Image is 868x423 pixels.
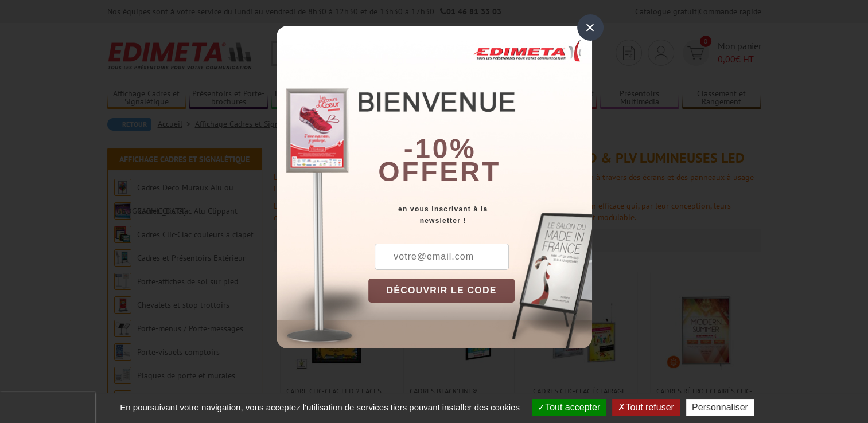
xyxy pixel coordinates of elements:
font: offert [378,156,501,187]
div: en vous inscrivant à la newsletter ! [368,203,592,226]
button: Tout accepter [532,399,606,416]
button: Tout refuser [612,399,679,416]
div: × [577,14,604,41]
button: Personnaliser (fenêtre modale) [686,399,754,416]
b: -10% [404,134,476,164]
span: En poursuivant votre navigation, vous acceptez l'utilisation de services tiers pouvant installer ... [114,402,526,412]
button: DÉCOUVRIR LE CODE [368,279,515,303]
input: votre@email.com [375,244,509,270]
